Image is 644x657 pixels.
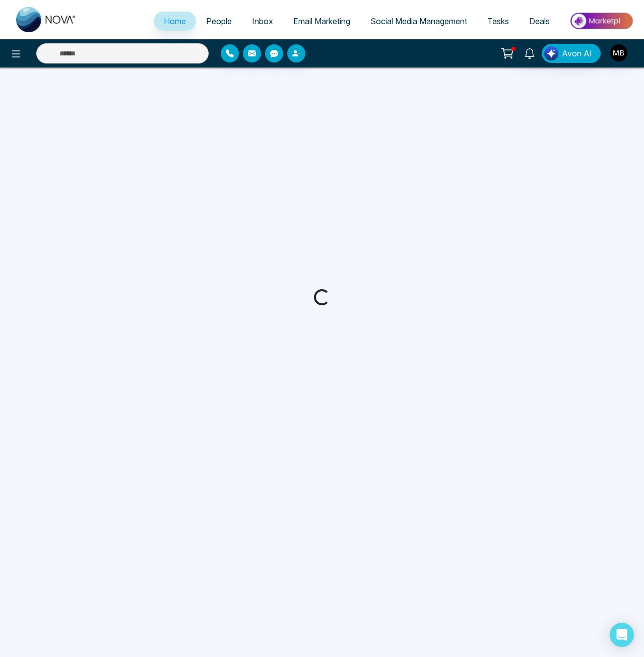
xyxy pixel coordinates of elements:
a: Tasks [477,12,519,31]
span: Tasks [487,16,509,26]
span: Deals [529,16,550,26]
span: Inbox [252,16,273,26]
a: Deals [519,12,560,31]
button: Avon AI [542,44,601,63]
img: Nova CRM Logo [16,7,77,32]
span: Avon AI [562,47,592,59]
a: People [196,12,242,31]
span: Home [164,16,186,26]
a: Inbox [242,12,283,31]
span: Email Marketing [293,16,350,26]
img: User Avatar [610,44,627,61]
span: People [206,16,232,26]
div: Open Intercom Messenger [610,623,634,647]
img: Market-place.gif [565,10,638,32]
a: Home [154,12,196,31]
a: Social Media Management [360,12,477,31]
img: Lead Flow [544,46,558,60]
span: Social Media Management [370,16,467,26]
a: Email Marketing [283,12,360,31]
